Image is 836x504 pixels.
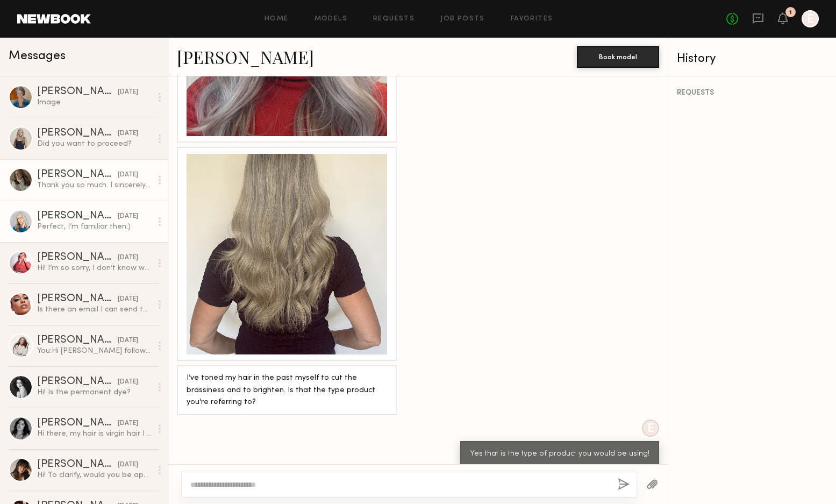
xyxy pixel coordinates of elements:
[118,211,138,222] div: [DATE]
[37,211,118,222] div: [PERSON_NAME]
[37,304,152,315] div: Is there an email I can send the video to I can’t attach on here thank you! :)
[187,372,387,409] div: I’ve toned my hair in the past myself to cut the brassiness and to brighten. Is that the type pro...
[37,418,118,429] div: [PERSON_NAME]
[118,129,138,139] div: [DATE]
[37,87,118,97] div: [PERSON_NAME]
[9,50,66,62] span: Messages
[118,87,138,97] div: [DATE]
[577,52,659,61] a: Book model
[37,387,152,397] div: Hi! Is the permanent dye?
[37,222,152,232] div: Perfect, I’m familiar then:)
[37,252,118,263] div: [PERSON_NAME]
[37,180,152,190] div: Thank you so much. I sincerely appreciate your interest however I am not willing to put any kind ...
[37,169,118,180] div: [PERSON_NAME]
[177,45,314,68] a: [PERSON_NAME]
[37,335,118,346] div: [PERSON_NAME]
[265,16,289,23] a: Home
[37,139,152,149] div: Did you want to proceed?
[470,448,649,460] div: Yes that is the type of product you would be using!
[802,10,819,27] a: E
[440,16,485,23] a: Job Posts
[118,377,138,387] div: [DATE]
[37,97,152,108] div: Image
[37,429,152,439] div: Hi there, my hair is virgin hair I don’t dye it , I only maintain in through cuts , I don’t wear ...
[37,377,118,387] div: [PERSON_NAME]
[511,16,553,23] a: Favorites
[373,16,415,23] a: Requests
[118,294,138,304] div: [DATE]
[577,46,659,68] button: Book model
[118,170,138,180] div: [DATE]
[118,336,138,346] div: [DATE]
[677,53,827,65] div: History
[118,418,138,429] div: [DATE]
[37,263,152,273] div: Hi! I’m so sorry, I don’t know why but I was logged out and had not seen your message until just ...
[37,470,152,480] div: Hi! To clarify, would you be applying dye to my hair and would it be semi-permanent, temporary or...
[37,294,118,304] div: [PERSON_NAME]
[37,459,118,470] div: [PERSON_NAME]
[118,253,138,263] div: [DATE]
[37,346,152,356] div: You: Hi [PERSON_NAME] following up :)
[315,16,347,23] a: Models
[118,460,138,470] div: [DATE]
[677,89,827,97] div: REQUESTS
[37,128,118,139] div: [PERSON_NAME]
[789,10,792,16] div: 1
